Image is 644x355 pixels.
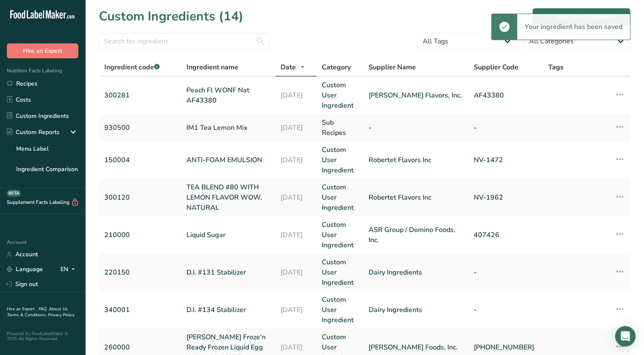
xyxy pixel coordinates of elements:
[48,312,74,318] a: Privacy Policy
[280,90,312,100] a: [DATE]
[280,155,312,165] a: [DATE]
[186,85,270,106] a: Peach Fl WONF Nat AF43380
[7,312,48,318] a: Terms & Conditions .
[322,257,358,288] a: Custom User Ingredient
[369,155,464,165] a: Robertet Flavors Inc
[369,225,464,245] a: ASR Group / Domino Foods, Inc.
[7,128,60,137] div: Custom Reports
[104,342,176,352] a: 260000
[322,62,351,72] span: Category
[474,62,518,72] span: Supplier Code
[369,342,464,352] a: [PERSON_NAME] Foods, Inc.
[280,62,296,72] span: Date
[7,306,68,318] a: About Us .
[615,326,635,346] div: Open Intercom Messenger
[39,306,49,312] a: FAQ .
[322,295,358,325] a: Custom User Ingredient
[322,80,358,111] a: Custom User Ingredient
[474,192,538,203] a: NV-1962
[104,192,176,203] a: 300120
[369,192,464,203] a: Robertet Flavors Inc
[104,123,176,133] div: 930500
[280,192,312,203] a: [DATE]
[322,182,358,213] a: Custom User Ingredient
[369,267,464,278] a: Dairy Ingredients
[186,230,270,240] a: Liquid Sugar
[474,305,538,315] a: -
[104,63,160,72] span: Ingredient code
[186,155,270,165] a: ANTI-FOAM EMULSION
[474,342,538,352] a: [PHONE_NUMBER]
[322,145,358,175] a: Custom User Ingredient
[99,7,243,26] h1: Custom Ingredients (14)
[104,267,176,278] a: 220150
[186,123,270,133] div: IM1 Tea Lemon Mix
[369,62,416,72] span: Supplier Name
[369,123,464,133] div: -
[474,267,538,278] a: -
[517,14,630,40] div: Your ingredient has been saved
[280,267,312,278] a: [DATE]
[104,230,176,240] a: 210000
[474,90,538,100] a: AF43380
[186,62,238,72] span: Ingredient name
[547,11,616,22] div: Add new ingredient
[7,306,37,312] a: Hire an Expert .
[280,123,312,133] div: [DATE]
[369,305,464,315] a: Dairy Ingredients
[7,190,21,197] div: BETA
[104,155,176,165] a: 150004
[532,8,630,25] button: Add new ingredient
[548,62,564,72] span: Tags
[322,117,358,138] div: Sub Recipes
[7,331,78,341] div: Powered By FoodLabelMaker © 2025 All Rights Reserved
[280,230,312,240] a: [DATE]
[7,43,78,58] button: Hire an Expert
[104,305,176,315] a: 340001
[99,33,269,50] input: Search for ingredient
[186,305,270,315] a: D.I. #134 Stabilizer
[60,264,78,275] div: EN
[7,262,43,277] a: Language
[369,90,464,100] a: [PERSON_NAME] Flavors, Inc.
[322,220,358,250] a: Custom User Ingredient
[474,155,538,165] a: NV-1472
[104,90,176,100] a: 300281
[280,305,312,315] a: [DATE]
[186,182,270,213] a: TEA BLEND #80 WITH LEMON FLAVOR WOW, NATURAL
[474,230,538,240] a: 407426
[474,123,538,133] div: -
[186,267,270,278] a: D.I. #131 Stabilizer
[280,342,312,352] a: [DATE]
